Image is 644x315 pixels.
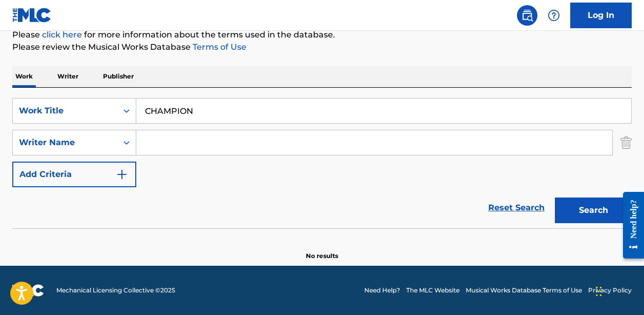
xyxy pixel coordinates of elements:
div: Writer Name [19,136,111,149]
a: Log In [570,3,632,28]
a: click here [42,30,82,40]
span: Mechanical Licensing Collective © 2025 [56,286,175,295]
a: Privacy Policy [588,286,632,295]
button: Add Criteria [12,162,136,187]
form: Search Form [12,98,632,228]
p: Please for more information about the terms used in the database. [12,29,632,41]
img: search [521,9,533,22]
iframe: Resource Center [615,182,644,269]
a: Musical Works Database Terms of Use [466,286,582,295]
p: Work [12,66,36,87]
p: Publisher [100,66,137,87]
a: The MLC Website [406,286,460,295]
img: MLC Logo [12,8,52,23]
a: Terms of Use [191,42,246,52]
p: No results [306,239,338,261]
img: 9d2ae6d4665cec9f34b9.svg [116,168,128,181]
p: Writer [54,66,81,87]
div: Drag [596,276,602,307]
img: help [548,9,560,22]
iframe: Chat Widget [593,266,644,315]
div: Work Title [19,105,111,117]
div: Help [544,5,564,26]
button: Search [555,198,632,223]
a: Public Search [517,5,537,26]
p: Please review the Musical Works Database [12,41,632,53]
img: Delete Criterion [620,130,632,155]
a: Need Help? [364,286,400,295]
a: Reset Search [483,196,550,219]
img: logo [12,284,44,297]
